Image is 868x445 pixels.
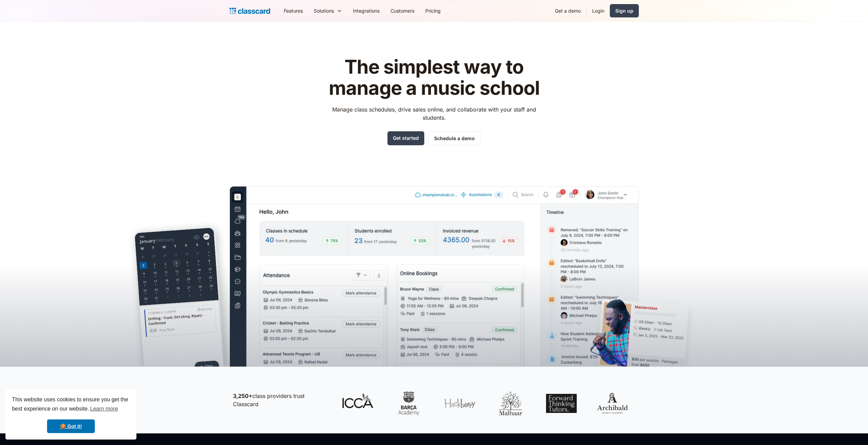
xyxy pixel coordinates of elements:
a: Get a demo [549,3,586,18]
a: Pricing [420,3,446,18]
strong: 3,250+ [233,392,252,399]
div: Solutions [308,3,348,18]
a: dismiss cookie message [47,419,95,433]
p: Manage class schedules, drive sales online, and collaborate with your staff and students. [326,105,542,122]
a: Logo [230,6,270,16]
a: Get started [387,131,424,145]
a: Customers [385,3,420,18]
a: Sign up [610,4,639,17]
a: Integrations [348,3,385,18]
a: Features [278,3,308,18]
p: class providers trust Classcard [233,392,328,408]
div: Solutions [314,7,334,14]
div: cookieconsent [5,389,136,440]
a: Login [587,3,610,18]
a: learn more about cookies [89,404,119,414]
a: Schedule a demo [428,131,481,145]
h1: The simplest way to manage a music school [326,57,542,99]
span: This website uses cookies to ensure you get the best experience on our website. [12,396,130,414]
div: Sign up [615,7,633,14]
